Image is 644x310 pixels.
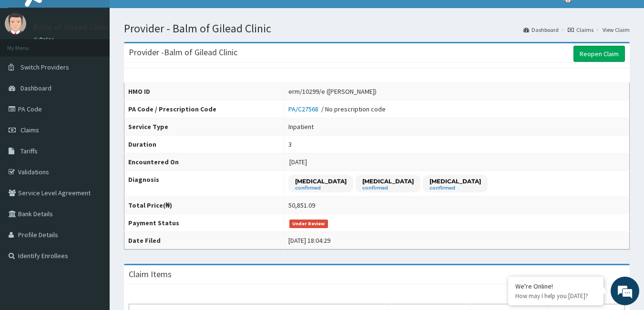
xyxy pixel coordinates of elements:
a: Claims [568,26,593,34]
span: Dashboard [20,84,51,92]
span: Claims [20,126,39,134]
small: confirmed [429,186,481,190]
span: We're online! [55,94,132,190]
th: Encountered On [124,153,285,171]
div: 50,851.09 [288,200,315,210]
th: HMO ID [124,83,285,100]
div: We're Online! [515,282,596,290]
img: d_794563401_company_1708531726252_794563401 [18,48,39,71]
div: / No prescription code [288,104,386,114]
small: confirmed [362,186,414,190]
p: How may I help you today? [515,292,596,300]
small: confirmed [295,186,347,190]
span: [DATE] [289,158,307,166]
a: Online [33,36,56,43]
p: Balm of Gilead Clinic [33,23,109,31]
span: Switch Providers [20,63,69,71]
th: Diagnosis [124,171,285,197]
th: PA Code / Prescription Code [124,100,285,118]
th: Total Price(₦) [124,197,285,214]
h3: Claim Items [129,270,172,279]
p: [MEDICAL_DATA] [429,177,481,185]
div: [DATE] 18:04:29 [288,236,330,245]
th: Payment Status [124,214,285,232]
a: PA/C27568 [288,105,321,113]
h1: Provider - Balm of Gilead Clinic [124,22,630,35]
span: Tariffs [20,147,38,155]
div: Minimize live chat window [156,5,179,28]
img: User Image [5,13,26,34]
a: View Claim [603,26,630,34]
th: Date Filed [124,232,285,250]
a: Dashboard [523,26,559,34]
div: erm/10299/e ([PERSON_NAME]) [288,87,377,96]
div: Inpatient [288,122,314,131]
p: [MEDICAL_DATA] [362,177,414,185]
a: Reopen Claim [573,46,625,62]
th: Service Type [124,118,285,136]
h3: Provider - Balm of Gilead Clinic [129,48,237,57]
div: 3 [288,140,292,149]
p: [MEDICAL_DATA] [295,177,347,185]
span: Under Review [289,220,328,228]
div: Chat with us now [50,53,160,66]
textarea: Type your message and hit 'Enter' [5,208,182,241]
th: Duration [124,136,285,153]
